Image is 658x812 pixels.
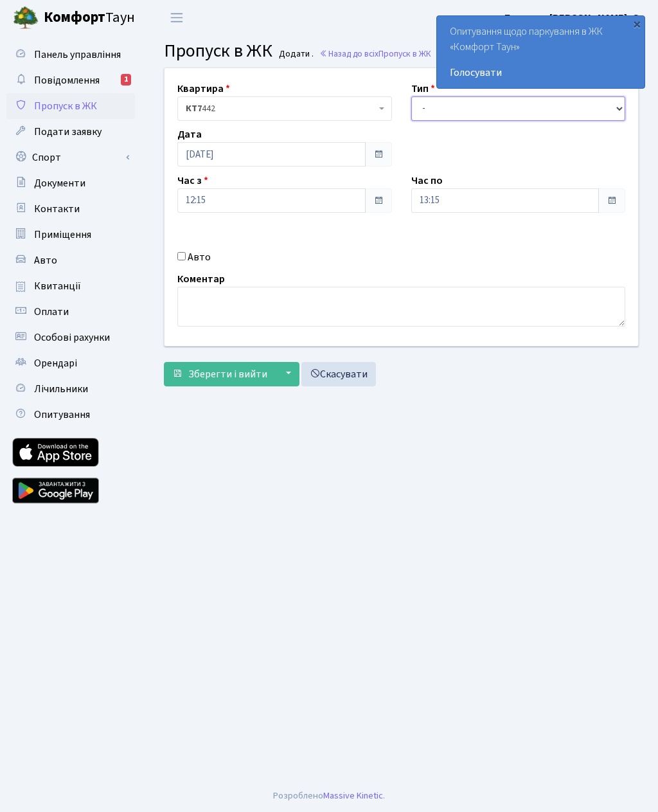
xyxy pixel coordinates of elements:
[378,48,431,60] span: Пропуск в ЖК
[6,68,135,93] a: Повідомлення1
[273,789,385,803] div: Розроблено .
[164,362,276,386] button: Зберегти і вийти
[13,5,39,31] img: logo.png
[319,48,431,60] a: Назад до всіхПропуск в ЖК
[186,102,376,115] span: <b>КТ7</b>&nbsp;&nbsp;&nbsp;442
[34,228,91,242] span: Приміщення
[188,367,267,381] span: Зберегти і вийти
[177,96,392,121] span: <b>КТ7</b>&nbsp;&nbsp;&nbsp;442
[34,99,97,113] span: Пропуск в ЖК
[450,65,632,80] a: Голосувати
[177,127,202,142] label: Дата
[188,249,211,265] label: Авто
[34,202,80,216] span: Контакти
[34,305,69,319] span: Оплати
[6,248,135,273] a: Авто
[6,119,135,145] a: Подати заявку
[34,253,57,267] span: Авто
[6,273,135,299] a: Квитанції
[44,7,105,28] b: Комфорт
[6,325,135,350] a: Особові рахунки
[437,16,645,88] div: Опитування щодо паркування в ЖК «Комфорт Таун»
[164,38,272,64] span: Пропуск в ЖК
[6,402,135,428] a: Опитування
[6,299,135,325] a: Оплати
[276,49,314,60] small: Додати .
[34,330,110,345] span: Особові рахунки
[34,356,77,370] span: Орендарі
[34,176,85,190] span: Документи
[44,7,135,29] span: Таун
[504,10,643,26] a: Блєдних [PERSON_NAME]. О.
[6,196,135,222] a: Контакти
[34,382,88,396] span: Лічильники
[630,17,643,30] div: ×
[6,42,135,68] a: Панель управління
[411,173,443,188] label: Час по
[186,102,202,115] b: КТ7
[6,145,135,170] a: Спорт
[6,222,135,248] a: Приміщення
[177,173,208,188] label: Час з
[301,362,376,386] a: Скасувати
[34,48,121,62] span: Панель управління
[34,279,81,293] span: Квитанції
[34,125,102,139] span: Подати заявку
[323,789,383,802] a: Massive Kinetic
[34,73,100,87] span: Повідомлення
[6,93,135,119] a: Пропуск в ЖК
[411,81,435,96] label: Тип
[6,376,135,402] a: Лічильники
[177,81,230,96] label: Квартира
[161,7,193,28] button: Переключити навігацію
[177,271,225,287] label: Коментар
[6,350,135,376] a: Орендарі
[121,74,131,86] div: 1
[6,170,135,196] a: Документи
[34,408,90,422] span: Опитування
